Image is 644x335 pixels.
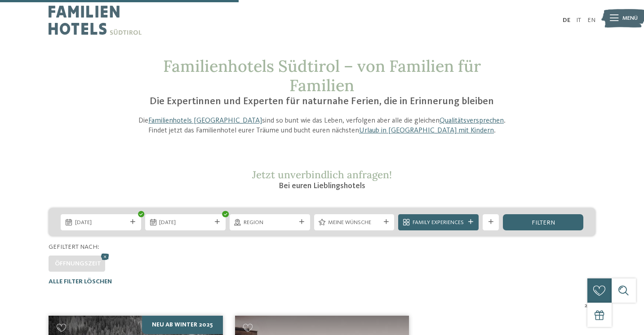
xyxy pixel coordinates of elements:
span: Jetzt unverbindlich anfragen! [252,168,392,181]
span: 2 [585,302,587,310]
span: filtern [532,220,555,226]
a: EN [587,17,595,23]
span: Die Expertinnen und Experten für naturnahe Ferien, die in Erinnerung bleiben [150,97,494,106]
span: Meine Wünsche [328,219,380,227]
a: Urlaub in [GEOGRAPHIC_DATA] mit Kindern [359,127,494,134]
span: Alle Filter löschen [49,278,112,285]
p: Die sind so bunt wie das Leben, verfolgen aber alle die gleichen . Findet jetzt das Familienhotel... [130,116,515,136]
span: Öffnungszeit [55,260,101,267]
a: Qualitätsversprechen [440,117,504,124]
span: Family Experiences [413,219,465,227]
span: [DATE] [75,219,127,227]
a: DE [563,17,570,23]
a: Familienhotels [GEOGRAPHIC_DATA] [148,117,262,124]
span: Familienhotels Südtirol – von Familien für Familien [163,56,481,96]
span: Gefiltert nach: [49,244,99,250]
a: IT [576,17,581,23]
span: Menü [622,14,638,22]
span: Region [244,219,296,227]
span: [DATE] [159,219,211,227]
span: Bei euren Lieblingshotels [279,182,365,190]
